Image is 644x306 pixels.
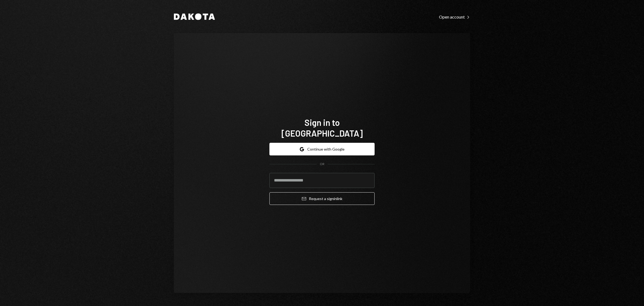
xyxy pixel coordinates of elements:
div: OR [320,162,324,166]
a: Open account [439,14,470,20]
h1: Sign in to [GEOGRAPHIC_DATA] [269,117,375,138]
button: Request a signinlink [269,192,375,205]
div: Open account [439,14,470,20]
button: Continue with Google [269,143,375,155]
